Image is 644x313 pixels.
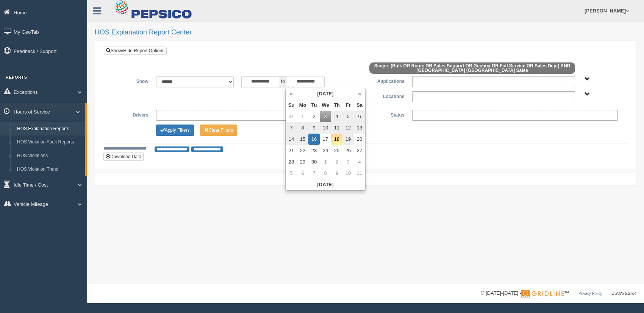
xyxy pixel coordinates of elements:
td: 21 [286,145,297,156]
label: Applications [366,76,408,85]
td: 23 [308,145,320,156]
td: 18 [331,134,342,145]
td: 10 [342,168,354,179]
div: © [DATE]-[DATE] - ™ [481,290,636,297]
td: 5 [342,111,354,122]
a: Show/Hide Report Options [104,47,167,55]
label: Locations [366,91,408,100]
a: HOS Violation Trend [14,163,85,176]
th: » [354,88,365,100]
td: 6 [297,168,308,179]
td: 13 [354,122,365,134]
td: 6 [354,111,365,122]
td: 7 [308,168,320,179]
span: Scope: (Bulk OR Route OR Sales Support OR Geobox OR Full Service OR Sales Dept) AND [GEOGRAPHIC_D... [369,62,575,74]
th: Mo [297,100,308,111]
td: 2 [308,111,320,122]
td: 16 [308,134,320,145]
button: Change Filter Options [200,125,238,136]
span: to [279,76,287,87]
td: 3 [320,111,331,122]
th: [DATE] [286,179,365,190]
button: Download Data [103,153,144,161]
td: 22 [297,145,308,156]
td: 26 [342,145,354,156]
a: HOS Violations [14,149,85,163]
td: 17 [320,134,331,145]
h2: HOS Explanation Report Center [95,29,636,36]
td: 3 [342,156,354,168]
td: 4 [331,111,342,122]
td: 10 [320,122,331,134]
th: Tu [308,100,320,111]
td: 29 [297,156,308,168]
td: 11 [354,168,365,179]
td: 12 [342,122,354,134]
td: 27 [354,145,365,156]
td: 30 [308,156,320,168]
td: 1 [297,111,308,122]
label: Show [109,76,152,85]
a: Privacy Policy [578,291,602,296]
th: Su [286,100,297,111]
label: Drivers [109,110,152,119]
td: 24 [320,145,331,156]
td: 1 [320,156,331,168]
img: Gridline [521,290,564,297]
td: 9 [331,168,342,179]
th: Th [331,100,342,111]
a: HOS Violation Audit Reports [14,135,85,149]
td: 8 [320,168,331,179]
td: 14 [286,134,297,145]
th: « [286,88,297,100]
td: 20 [354,134,365,145]
td: 31 [286,111,297,122]
th: We [320,100,331,111]
td: 28 [286,156,297,168]
td: 25 [331,145,342,156]
td: 11 [331,122,342,134]
td: 8 [297,122,308,134]
td: 5 [286,168,297,179]
td: 4 [354,156,365,168]
button: Change Filter Options [156,125,194,136]
td: 15 [297,134,308,145]
td: 7 [286,122,297,134]
td: 19 [342,134,354,145]
a: HOS Explanation Reports [14,122,85,136]
td: 2 [331,156,342,168]
span: v. 2025.5.2764 [612,291,636,296]
th: Sa [354,100,365,111]
label: Status [366,110,408,119]
th: Fr [342,100,354,111]
td: 9 [308,122,320,134]
th: [DATE] [297,88,354,100]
